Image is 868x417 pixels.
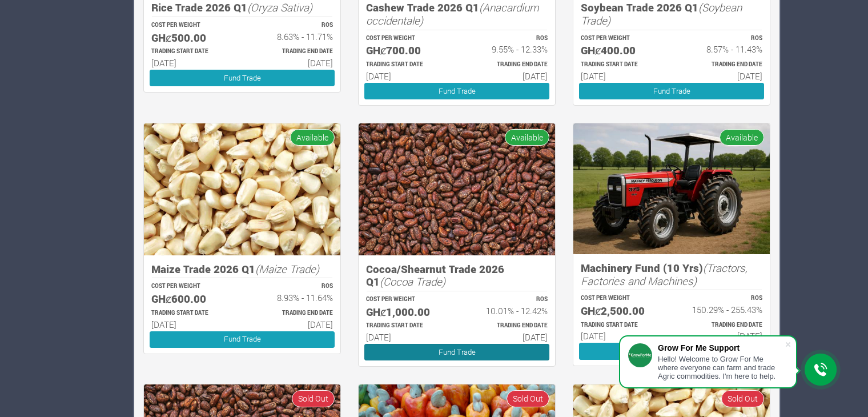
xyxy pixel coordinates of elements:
[144,123,340,255] img: growforme image
[573,123,770,254] img: growforme image
[467,332,548,342] h6: [DATE]
[682,44,762,54] h6: 8.57% - 11.43%
[581,294,661,303] p: COST PER WEIGHT
[380,274,445,288] i: (Cocoa Trade)
[151,1,333,14] h5: Rice Trade 2026 Q1
[366,295,447,304] p: COST PER WEIGHT
[252,282,333,291] p: ROS
[720,129,764,146] span: Available
[151,292,232,306] h5: GHȼ600.00
[467,71,548,81] h6: [DATE]
[151,31,232,45] h5: GHȼ500.00
[292,390,335,407] span: Sold Out
[581,321,661,330] p: Estimated Trading Start Date
[581,260,748,288] i: (Tractors, Factories and Machines)
[252,58,333,68] h6: [DATE]
[682,34,762,43] p: ROS
[151,263,333,276] h5: Maize Trade 2026 Q1
[150,70,335,86] a: Fund Trade
[467,61,548,69] p: Estimated Trading End Date
[366,322,447,330] p: Estimated Trading Start Date
[581,331,661,341] h6: [DATE]
[366,44,447,57] h5: GHȼ700.00
[252,292,333,303] h6: 8.93% - 11.64%
[682,331,762,341] h6: [DATE]
[366,306,447,319] h5: GHȼ1,000.00
[581,61,661,69] p: Estimated Trading Start Date
[581,1,762,27] h5: Soybean Trade 2026 Q1
[467,322,548,330] p: Estimated Trading End Date
[581,71,661,81] h6: [DATE]
[151,21,232,30] p: COST PER WEIGHT
[252,21,333,30] p: ROS
[581,34,661,43] p: COST PER WEIGHT
[505,129,549,146] span: Available
[255,262,319,276] i: (Maize Trade)
[682,321,762,330] p: Estimated Trading End Date
[581,262,762,287] h5: Machinery Fund (10 Yrs)
[252,309,333,318] p: Estimated Trading End Date
[467,44,548,54] h6: 9.55% - 12.33%
[682,61,762,69] p: Estimated Trading End Date
[364,344,549,360] a: Fund Trade
[658,355,785,380] div: Hello! Welcome to Grow For Me where everyone can farm and trade Agric commodities. I'm here to help.
[507,390,549,407] span: Sold Out
[682,71,762,81] h6: [DATE]
[682,304,762,315] h6: 150.29% - 255.43%
[467,295,548,304] p: ROS
[581,304,661,318] h5: GHȼ2,500.00
[467,34,548,43] p: ROS
[151,309,232,318] p: Estimated Trading Start Date
[151,319,232,330] h6: [DATE]
[252,319,333,330] h6: [DATE]
[366,34,447,43] p: COST PER WEIGHT
[364,83,549,99] a: Fund Trade
[721,390,764,407] span: Sold Out
[682,294,762,303] p: ROS
[252,31,333,42] h6: 8.63% - 11.71%
[151,282,232,291] p: COST PER WEIGHT
[151,58,232,68] h6: [DATE]
[151,47,232,56] p: Estimated Trading Start Date
[579,83,764,99] a: Fund Trade
[366,71,447,81] h6: [DATE]
[359,123,555,255] img: growforme image
[366,332,447,342] h6: [DATE]
[658,343,785,352] div: Grow For Me Support
[290,129,335,146] span: Available
[366,1,548,27] h5: Cashew Trade 2026 Q1
[366,263,548,288] h5: Cocoa/Shearnut Trade 2026 Q1
[150,331,335,348] a: Fund Trade
[581,44,661,57] h5: GHȼ400.00
[467,306,548,316] h6: 10.01% - 12.42%
[366,61,447,69] p: Estimated Trading Start Date
[252,47,333,56] p: Estimated Trading End Date
[579,343,764,359] a: Fund Trade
